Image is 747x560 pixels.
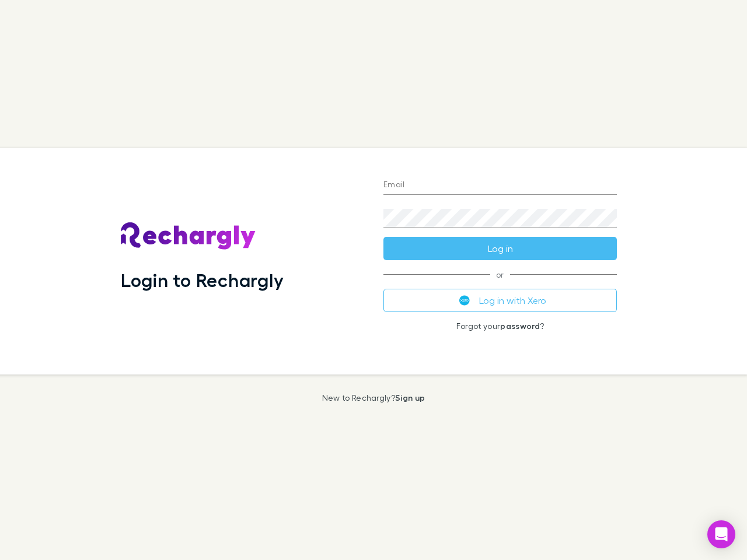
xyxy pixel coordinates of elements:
a: Sign up [395,393,425,402]
img: Rechargly's Logo [121,222,256,250]
a: password [500,321,540,331]
p: Forgot your ? [383,321,617,331]
p: New to Rechargly? [322,393,425,402]
div: Open Intercom Messenger [707,520,735,548]
button: Log in with Xero [383,289,617,312]
button: Log in [383,237,617,260]
img: Xero's logo [459,295,470,306]
h1: Login to Rechargly [121,269,284,291]
span: or [383,274,617,275]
